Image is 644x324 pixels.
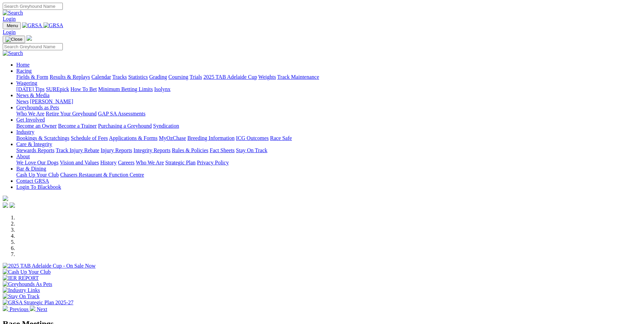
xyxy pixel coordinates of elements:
[16,86,641,92] div: Wagering
[3,306,30,312] a: Previous
[50,74,90,80] a: Results & Replays
[3,10,23,16] img: Search
[16,111,44,116] a: Who We Are
[3,43,63,50] input: Search
[46,86,69,92] a: SUREpick
[3,3,63,10] input: Search
[187,135,235,141] a: Breeding Information
[16,166,46,172] a: Bar & Dining
[71,135,108,141] a: Schedule of Fees
[154,86,170,92] a: Isolynx
[3,202,8,208] img: facebook.svg
[197,160,229,165] a: Privacy Policy
[236,135,269,141] a: ICG Outcomes
[16,105,59,110] a: Greyhounds as Pets
[258,74,276,80] a: Weights
[109,135,158,141] a: Applications & Forms
[16,68,32,74] a: Racing
[16,160,641,166] div: About
[22,22,42,29] img: GRSA
[159,135,186,141] a: MyOzChase
[16,80,37,86] a: Wagering
[46,111,97,116] a: Retire Your Greyhound
[58,123,97,129] a: Become a Trainer
[16,141,52,147] a: Care & Integrity
[98,123,152,129] a: Purchasing a Greyhound
[236,147,267,153] a: Stay On Track
[168,74,188,80] a: Coursing
[128,74,148,80] a: Statistics
[71,86,97,92] a: How To Bet
[16,147,54,153] a: Stewards Reports
[189,74,202,80] a: Trials
[16,178,49,184] a: Contact GRSA
[3,263,96,269] img: 2025 TAB Adelaide Cup - On Sale Now
[26,35,32,41] img: logo-grsa-white.png
[16,98,641,105] div: News & Media
[60,160,99,165] a: Vision and Values
[153,123,179,129] a: Syndication
[3,36,25,43] button: Toggle navigation
[149,74,167,80] a: Grading
[118,160,134,165] a: Careers
[3,22,21,29] button: Toggle navigation
[16,172,641,178] div: Bar & Dining
[136,160,164,165] a: Who We Are
[98,111,146,116] a: GAP SA Assessments
[37,306,47,312] span: Next
[16,135,69,141] a: Bookings & Scratchings
[3,281,52,287] img: Greyhounds As Pets
[16,123,641,129] div: Get Involved
[3,269,51,275] img: Cash Up Your Club
[43,22,63,29] img: GRSA
[16,111,641,117] div: Greyhounds as Pets
[16,172,59,178] a: Cash Up Your Club
[100,160,116,165] a: History
[16,160,58,165] a: We Love Our Dogs
[16,184,61,190] a: Login To Blackbook
[165,160,196,165] a: Strategic Plan
[3,293,39,300] img: Stay On Track
[112,74,127,80] a: Tracks
[5,37,22,42] img: Close
[3,29,16,35] a: Login
[270,135,292,141] a: Race Safe
[16,62,30,68] a: Home
[10,306,29,312] span: Previous
[30,306,35,311] img: chevron-right-pager-white.svg
[10,202,15,208] img: twitter.svg
[91,74,111,80] a: Calendar
[172,147,208,153] a: Rules & Policies
[16,117,45,123] a: Get Involved
[16,135,641,141] div: Industry
[277,74,319,80] a: Track Maintenance
[3,275,39,281] img: IER REPORT
[133,147,170,153] a: Integrity Reports
[30,98,73,104] a: [PERSON_NAME]
[3,300,73,306] img: GRSA Strategic Plan 2025-27
[16,74,48,80] a: Fields & Form
[56,147,99,153] a: Track Injury Rebate
[16,86,44,92] a: [DATE] Tips
[16,154,30,159] a: About
[98,86,153,92] a: Minimum Betting Limits
[210,147,235,153] a: Fact Sheets
[16,98,29,104] a: News
[7,23,18,28] span: Menu
[3,306,8,311] img: chevron-left-pager-white.svg
[60,172,144,178] a: Chasers Restaurant & Function Centre
[16,129,34,135] a: Industry
[203,74,257,80] a: 2025 TAB Adelaide Cup
[16,92,50,98] a: News & Media
[16,74,641,80] div: Racing
[16,123,57,129] a: Become an Owner
[3,287,40,293] img: Industry Links
[16,147,641,154] div: Care & Integrity
[100,147,132,153] a: Injury Reports
[30,306,47,312] a: Next
[3,196,8,201] img: logo-grsa-white.png
[3,16,16,22] a: Login
[3,50,23,56] img: Search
